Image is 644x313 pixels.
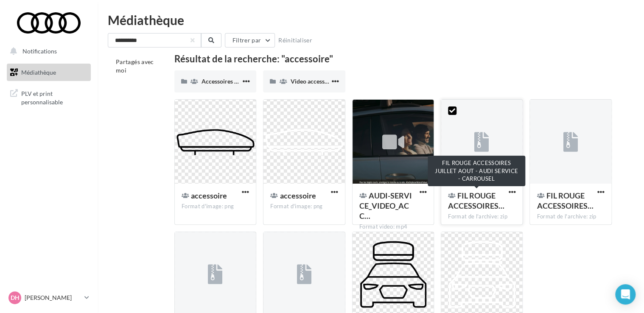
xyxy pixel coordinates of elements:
span: Médiathèque [21,69,56,76]
button: Filtrer par [225,33,275,48]
button: Réinitialiser [275,35,316,45]
button: Notifications [5,42,89,60]
div: Format de l'archive: zip [537,213,604,221]
span: Accessoires fil rouge - AUDI SERVICE [202,78,300,85]
span: DH [11,293,20,302]
div: Format d'image: png [270,203,338,210]
span: AUDI-SERVICE_VIDEO_ACCESSOIRES_1920x1080 [359,191,412,221]
div: Format de l'archive: zip [448,213,515,221]
span: accessoire [191,191,227,200]
a: Médiathèque [5,64,92,81]
span: Partagés avec moi [116,58,154,74]
div: Open Intercom Messenger [615,284,636,305]
span: PLV et print personnalisable [21,88,87,106]
span: accessoire [280,191,316,200]
div: Format video: mp4 [359,223,427,231]
div: Médiathèque [108,14,634,26]
a: DH [PERSON_NAME] [7,290,91,306]
span: FIL ROUGE ACCESSOIRES JUILLET AOUT - AUDI SERVICE - CARROUSEL [448,191,504,210]
span: Notifications [22,48,57,55]
span: FIL ROUGE ACCESSOIRES JUILLET AOUT - AUDI SERVICE - POST LINK [537,191,593,210]
span: Video accessoires - AUDI SERVICE [290,78,381,85]
a: PLV et print personnalisable [5,84,92,109]
div: Format d'image: png [182,203,249,210]
p: [PERSON_NAME] [25,293,81,302]
div: Résultat de la recherche: "accessoire" [174,54,612,64]
div: FIL ROUGE ACCESSOIRES JUILLET AOUT - AUDI SERVICE - CARROUSEL [428,156,525,186]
